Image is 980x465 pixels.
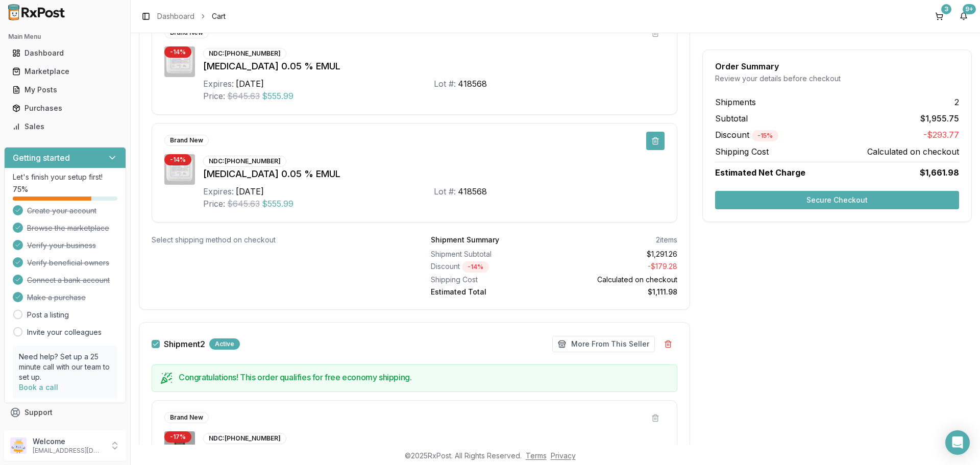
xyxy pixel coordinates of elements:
button: More From This Seller [552,336,655,352]
span: Feedback [24,426,59,436]
div: Expires: [203,185,234,198]
span: 2 [954,96,959,108]
div: Select shipping method on checkout [152,235,398,245]
p: Let's finish your setup first! [13,172,117,182]
div: Open Intercom Messenger [945,430,970,455]
div: Calculated on checkout [558,275,678,285]
div: Marketplace [12,66,118,77]
span: $645.63 [227,198,260,210]
div: Expires: [203,78,234,90]
div: - 15 % [752,130,778,141]
div: - $179.28 [558,261,678,273]
div: [DATE] [236,185,264,198]
span: Discount [715,130,778,140]
a: Dashboard [157,11,194,21]
div: 418568 [458,78,487,90]
span: Shipments [715,96,756,108]
span: $555.99 [262,90,293,102]
h5: Congratulations! This order qualifies for free economy shipping. [179,373,669,381]
a: Privacy [551,451,576,460]
button: Sales [4,118,126,135]
span: Calculated on checkout [867,145,959,158]
a: Dashboard [8,44,122,62]
div: Lot #: [434,78,456,90]
div: Sales [12,121,118,132]
div: NDC: [PHONE_NUMBER] [203,48,286,59]
div: NDC: [PHONE_NUMBER] [203,156,286,167]
div: [MEDICAL_DATA] 0.05 % EMUL [203,59,665,74]
div: Review your details before checkout [715,74,959,84]
div: NDC: [PHONE_NUMBER] [203,433,286,444]
div: Estimated Total [431,287,550,297]
div: Shipment Subtotal [431,249,550,259]
a: Purchases [8,99,122,117]
div: Order Summary [715,62,959,70]
img: Restasis 0.05 % EMUL [164,154,195,185]
a: Marketplace [8,62,122,81]
span: $1,955.75 [920,112,959,125]
span: Cart [212,11,226,21]
span: Connect a bank account [27,275,110,285]
span: $555.99 [262,198,293,210]
div: Purchases [12,103,118,113]
span: 75 % [13,184,28,194]
span: Verify your business [27,240,96,251]
div: Price: [203,90,225,102]
div: Shipping Cost [431,275,550,285]
span: $645.63 [227,90,260,102]
div: Discount [431,261,550,273]
span: -$293.77 [923,129,959,141]
button: My Posts [4,82,126,98]
span: Create your account [27,206,96,216]
button: Secure Checkout [715,191,959,209]
div: [DATE] [236,78,264,90]
div: - 17 % [164,431,191,443]
a: Invite your colleagues [27,327,102,337]
div: $1,291.26 [558,249,678,259]
div: 418568 [458,185,487,198]
div: 9+ [963,4,976,14]
label: Shipment 2 [164,340,205,348]
button: Marketplace [4,63,126,80]
div: Active [209,338,240,350]
a: Sales [8,117,122,136]
div: [MEDICAL_DATA] 0.05 % EMUL [203,167,665,181]
div: - 14 % [164,154,191,165]
div: $1,111.98 [558,287,678,297]
div: Brand New [164,412,209,423]
button: 9+ [955,8,972,25]
a: Book a call [19,383,58,391]
span: $1,661.98 [920,166,959,179]
div: 3 [941,4,951,14]
p: Need help? Set up a 25 minute call with our team to set up. [19,352,111,382]
img: User avatar [10,437,27,454]
span: Verify beneficial owners [27,258,109,268]
img: RxPost Logo [4,4,69,20]
div: Brand New [164,135,209,146]
div: Lot #: [434,185,456,198]
button: Purchases [4,100,126,116]
button: Dashboard [4,45,126,61]
a: My Posts [8,81,122,99]
span: Make a purchase [27,292,86,303]
button: Feedback [4,422,126,440]
div: Dashboard [12,48,118,58]
p: Welcome [33,436,104,447]
div: [MEDICAL_DATA] 160-9-4.8 MCG/ACT AERO [203,444,665,458]
div: Price: [203,198,225,210]
span: Browse the marketplace [27,223,109,233]
a: Post a listing [27,310,69,320]
h2: Main Menu [8,33,122,41]
p: [EMAIL_ADDRESS][DOMAIN_NAME] [33,447,104,455]
span: Shipping Cost [715,145,769,158]
button: 3 [931,8,947,25]
div: - 14 % [462,261,489,273]
div: 2 items [656,235,677,245]
div: Shipment Summary [431,235,499,245]
img: Restasis 0.05 % EMUL [164,46,195,77]
div: - 14 % [164,46,191,58]
div: My Posts [12,85,118,95]
a: Terms [526,451,547,460]
h3: Getting started [13,152,70,164]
